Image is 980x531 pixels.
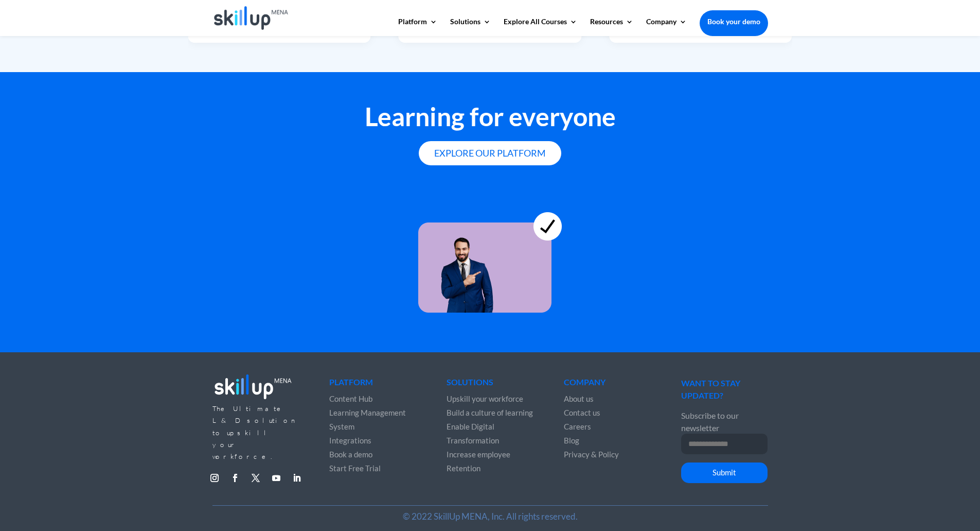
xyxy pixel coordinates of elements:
a: Start Free Trial [329,464,381,473]
p: Subscribe to our newsletter [681,409,768,434]
a: Solutions [450,18,491,36]
img: footer_logo [212,371,294,401]
a: Explore All Courses [504,18,577,36]
a: Integrations [329,436,371,445]
span: Submit [712,468,736,477]
a: Book your demo [700,10,768,33]
a: Company [646,18,687,36]
a: Explore our platform [419,141,561,165]
h4: Solutions [447,378,533,391]
a: Follow on Instagram [206,470,223,486]
a: Careers [564,422,591,431]
a: Contact us [564,408,600,417]
a: Build a culture of learning [447,408,533,417]
p: © 2022 SkillUp MENA, Inc. All rights reserved. [212,510,768,522]
a: About us [564,394,594,403]
a: Increase employee Retention [447,450,510,473]
a: Platform [398,18,437,36]
a: Resources [590,18,633,36]
a: Content Hub [329,394,372,403]
a: Follow on LinkedIn [289,470,305,486]
button: Submit [681,463,768,483]
a: Follow on Youtube [268,470,284,486]
h2: Learning for everyone [212,104,768,134]
img: Skillup Mena [214,6,289,30]
img: learning for everyone 4 - skillup [418,192,562,313]
a: Enable Digital Transformation [447,422,499,445]
a: Follow on Facebook [227,470,243,486]
a: Book a demo [329,450,372,459]
a: Learning Management System [329,408,406,431]
a: Follow on X [247,470,264,486]
h4: Company [564,378,650,391]
a: Blog [564,436,579,445]
span: WANT TO STAY UPDATED? [681,378,740,400]
iframe: Chat Widget [809,420,980,531]
span: The Ultimate L&D solution to upskill your workforce. [212,404,297,461]
a: Upskill your workforce [447,394,523,403]
h4: Platform [329,378,416,391]
a: Privacy & Policy [564,450,619,459]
